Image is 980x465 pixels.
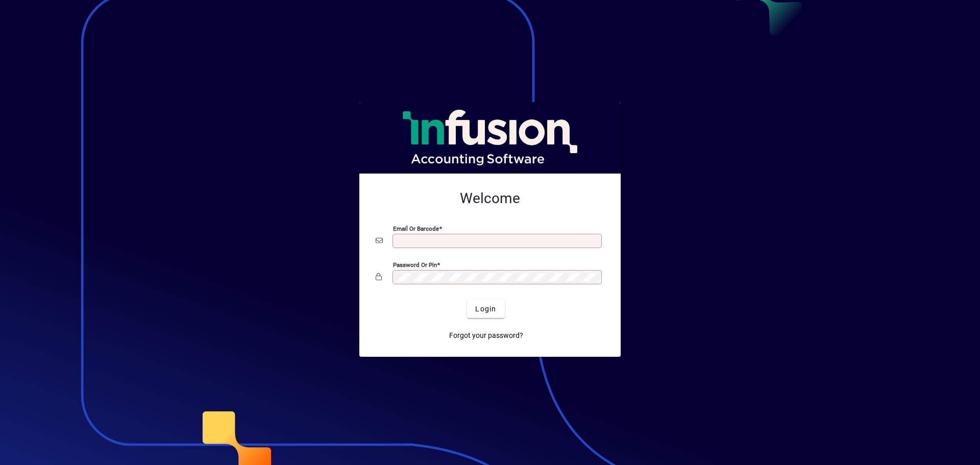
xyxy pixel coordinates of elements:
[449,330,523,341] span: Forgot your password?
[393,261,437,268] mat-label: Password or Pin
[475,304,496,314] span: Login
[467,300,504,318] button: Login
[445,326,527,345] a: Forgot your password?
[393,225,439,232] mat-label: Email or Barcode
[376,190,604,207] h2: Welcome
